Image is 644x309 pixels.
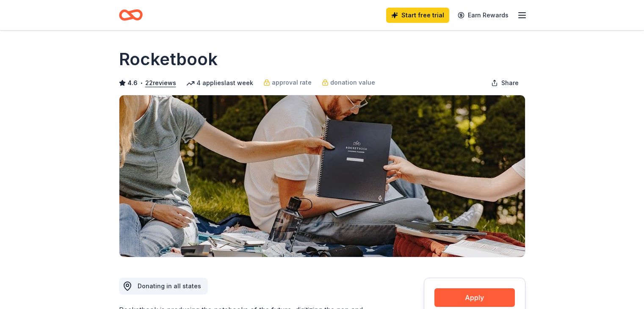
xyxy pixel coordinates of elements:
span: Share [501,78,519,88]
h1: Rocketbook [119,47,218,71]
button: Apply [434,288,515,307]
a: donation value [322,77,375,88]
img: Image for Rocketbook [119,95,525,257]
button: 22reviews [145,78,176,88]
span: donation value [330,77,375,88]
a: Home [119,5,143,25]
a: Earn Rewards [453,8,514,23]
span: approval rate [272,77,312,88]
span: • [140,80,143,86]
span: 4.6 [127,78,138,88]
span: Donating in all states [138,282,201,290]
a: Start free trial [386,8,449,23]
div: 4 applies last week [186,78,253,88]
a: approval rate [263,77,312,88]
button: Share [484,74,525,91]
